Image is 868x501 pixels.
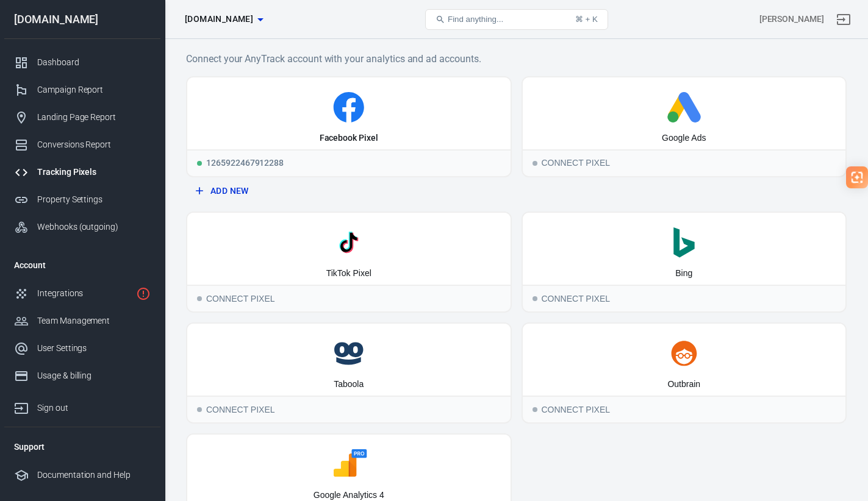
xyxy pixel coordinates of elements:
a: Webhooks (outgoing) [4,213,160,241]
span: Running [197,161,202,166]
div: [DOMAIN_NAME] [4,14,160,25]
div: Documentation and Help [37,469,151,481]
span: theambitiousman.fr [185,12,253,27]
button: OutbrainConnect PixelConnect Pixel [522,322,847,424]
div: Integrations [37,287,131,300]
span: Connect Pixel [533,161,537,166]
a: Facebook PixelRunning1265922467912288 [186,76,512,177]
button: [DOMAIN_NAME] [180,8,268,30]
div: Connect Pixel [187,396,511,422]
button: TaboolaConnect PixelConnect Pixel [186,322,512,424]
div: 1265922467912288 [187,149,511,176]
div: Facebook Pixel [320,132,378,144]
a: Tracking Pixels [4,158,160,186]
a: Conversions Report [4,131,160,158]
div: User Settings [37,342,151,355]
div: Campaign Report [37,83,151,96]
a: Team Management [4,307,160,335]
a: Landing Page Report [4,104,160,131]
iframe: Intercom live chat [827,441,856,471]
div: Webhooks (outgoing) [37,221,151,233]
div: Property Settings [37,193,151,206]
a: User Settings [4,335,160,362]
span: Connect Pixel [533,407,537,412]
div: TikTok Pixel [326,268,371,280]
div: Outbrain [667,378,700,391]
button: Google AdsConnect PixelConnect Pixel [522,76,847,177]
a: Sign out [829,5,858,34]
span: Connect Pixel [533,296,537,301]
div: Taboola [334,378,364,391]
div: Landing Page Report [37,111,151,124]
div: Tracking Pixels [37,166,151,179]
a: Sign out [4,389,160,422]
a: Integrations [4,280,160,307]
span: Connect Pixel [197,296,202,301]
div: Sign out [37,402,151,414]
div: ⌘ + K [575,15,598,24]
div: Team Management [37,314,151,327]
button: Find anything...⌘ + K [425,9,608,30]
div: Account id: NG0iH9GQ [759,13,824,26]
div: Connect Pixel [523,285,846,311]
div: Usage & billing [37,369,151,382]
div: Dashboard [37,56,151,69]
a: Property Settings [4,186,160,213]
a: Dashboard [4,49,160,76]
span: Connect Pixel [197,407,202,412]
h6: Connect your AnyTrack account with your analytics and ad accounts. [186,51,847,66]
li: Support [4,432,160,461]
div: Connect Pixel [523,396,846,422]
button: BingConnect PixelConnect Pixel [522,211,847,313]
svg: 1 networks not verified yet [136,286,151,301]
div: Bing [675,268,692,280]
div: Google Ads [662,132,706,144]
a: Usage & billing [4,362,160,389]
div: Connect Pixel [187,285,511,311]
div: Connect Pixel [523,149,846,176]
span: Find anything... [448,15,503,24]
div: Conversions Report [37,138,151,151]
button: TikTok PixelConnect PixelConnect Pixel [186,211,512,313]
a: Campaign Report [4,76,160,104]
li: Account [4,250,160,280]
button: Add New [191,180,507,202]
